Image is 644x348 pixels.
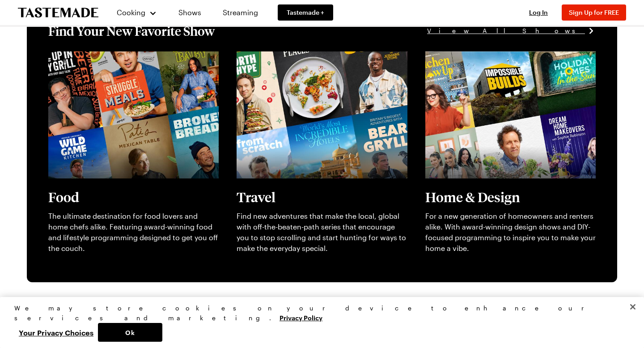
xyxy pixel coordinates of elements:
div: Privacy [14,303,622,342]
a: More information about your privacy, opens in a new tab [280,313,322,322]
a: View All Shows [427,26,596,36]
button: Your Privacy Choices [14,323,98,342]
button: Cooking [116,2,157,23]
span: View All Shows [427,26,585,36]
a: To Tastemade Home Page [18,8,98,18]
a: Tastemade + [278,4,333,21]
span: Tastemade + [287,8,324,17]
button: Close [623,297,643,317]
a: View full content for [object Object] [48,52,170,61]
h1: Find Your New Favorite Show [48,23,215,39]
button: Log In [521,8,556,17]
a: View full content for [object Object] [425,52,547,61]
span: Log In [529,8,548,16]
button: Ok [98,323,162,342]
a: View full content for [object Object] [237,52,359,61]
span: Cooking [117,8,145,17]
span: Sign Up for FREE [569,8,619,16]
button: Sign Up for FREE [562,4,626,21]
div: We may store cookies on your device to enhance our services and marketing. [14,303,622,323]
